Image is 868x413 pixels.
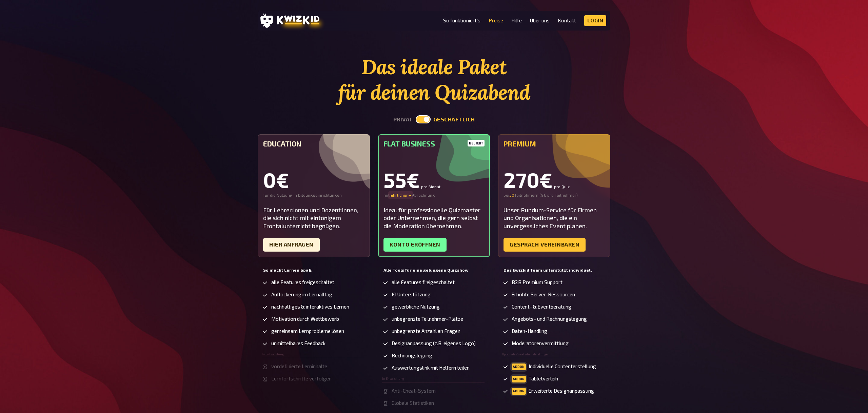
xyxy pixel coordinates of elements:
a: Hier Anfragen [263,238,320,252]
span: Designanpassung (z.B. eigenes Logo) [392,340,476,346]
span: nachhaltiges & interaktives Lernen [271,304,349,310]
span: Daten-Handling [512,328,547,334]
span: In Entwicklung [382,377,404,380]
small: pro Monat [421,184,440,189]
button: geschäftlich [433,116,475,123]
div: Ideal für professionelle Quizmaster oder Unternehmen, die gern selbst die Moderation übernehmen. [383,206,485,230]
a: Hilfe [511,18,522,23]
span: gemeinsam Lernprobleme lösen [271,328,344,334]
span: KI Unterstützung [392,292,431,297]
div: Unser Rundum-Service für Firmen und Organisationen, die ein unvergessliches Event planen. [504,206,605,230]
div: bei Teilnehmern ( 9€ pro Teilnehmer ) [504,193,605,198]
h5: Alle Tools für eine gelungene Quizshow [383,268,485,273]
a: Preise [489,18,503,23]
a: Konto eröffnen [383,238,447,252]
a: So funktioniert's [443,18,480,23]
a: Über uns [530,18,550,23]
div: 55€ [383,170,485,190]
span: B2B Premium Support [512,279,563,285]
div: mit Abrechnung [383,193,485,198]
div: 270€ [504,170,605,190]
div: 0€ [263,170,364,190]
h5: Flat Business [383,140,485,148]
div: für die Nutzung in Bildungseinrichtungen [263,193,364,198]
span: Content- & Eventberatung [512,304,571,310]
span: unmittelbares Feedback [271,340,325,346]
button: privat [393,116,413,123]
span: In Entwicklung [262,353,284,356]
h5: So macht Lernen Spaß [263,268,364,273]
input: 0 [509,193,514,198]
span: Rechnungslegung [392,353,432,358]
span: Anti-Cheat-System [392,388,436,394]
a: Kontakt [558,18,576,23]
span: alle Features freigeschaltet [392,279,455,285]
span: Erhöhte Server-Ressourcen [512,292,575,297]
span: Moderatorenvermittlung [512,340,569,346]
span: Motivation durch Wettbewerb [271,316,339,322]
h5: Education [263,140,364,148]
span: Individuelle Contenterstellung [512,363,596,370]
span: Lernfortschritte verfolgen [271,376,332,381]
span: Tabletverleih [512,376,558,382]
span: Optionale Zusatzdiensleistungen [502,353,550,356]
div: jährlicher [390,193,412,198]
small: pro Quiz [554,184,570,189]
span: alle Features freigeschaltet [271,279,334,285]
h5: Das kwizkid Team unterstützt individuell [504,268,605,273]
span: vordefinierte Lerninhalte [271,363,327,369]
span: Angebots- und Rechnungslegung [512,316,587,322]
span: gewerbliche Nutzung [392,304,440,310]
div: Für Lehrer:innen und Dozent:innen, die sich nicht mit eintönigem Frontalunterricht begnügen. [263,206,364,230]
span: Erweiterte Designanpassung [512,388,594,395]
span: unbegrenzte Teilnehmer-Plätze [392,316,463,322]
span: Globale Statistiken [392,400,434,406]
h5: Premium [504,140,605,148]
a: Gespräch vereinbaren [504,238,586,252]
span: unbegrenzte Anzahl an Fragen [392,328,460,334]
a: Login [584,15,607,26]
h1: Das ideale Paket für deinen Quizabend [258,54,610,105]
span: Auflockerung im Lernalltag [271,292,332,297]
span: Auswertungslink mit Helfern teilen [392,365,470,371]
